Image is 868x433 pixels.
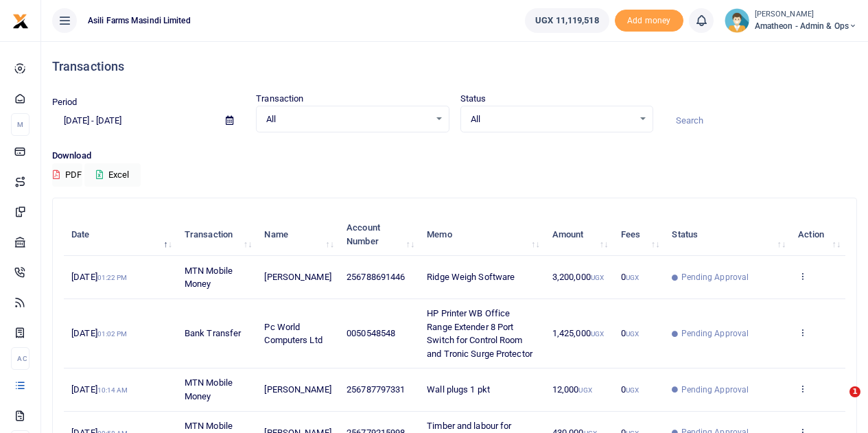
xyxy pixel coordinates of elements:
small: UGX [578,386,591,394]
th: Transaction: activate to sort column ascending [177,213,257,256]
label: Transaction [256,92,303,106]
span: Pending Approval [681,271,749,283]
th: Account Number: activate to sort column ascending [339,213,419,256]
th: Date: activate to sort column descending [64,213,177,256]
li: M [11,113,30,136]
span: 0 [621,328,639,338]
span: Add money [615,10,683,32]
input: select period [52,109,215,132]
a: UGX 11,119,518 [525,8,609,33]
small: 01:02 PM [97,330,128,338]
span: 12,000 [552,384,592,395]
span: [DATE] [71,384,128,395]
span: 3,200,000 [552,272,604,282]
th: Fees: activate to sort column ascending [613,213,664,256]
th: Amount: activate to sort column ascending [545,213,613,256]
th: Status: activate to sort column ascending [664,213,790,256]
span: [DATE] [71,272,127,282]
h4: Transactions [52,59,857,74]
span: MTN Mobile Money [185,377,233,401]
span: 1 [849,386,860,397]
span: Wall plugs 1 pkt [427,384,490,395]
span: HP Printer WB Office Range Extender 8 Port Switch for Control Room and Tronic Surge Protector [427,308,532,359]
label: Period [52,95,78,109]
small: UGX [591,274,604,281]
li: Ac [11,347,30,370]
span: Pending Approval [681,384,749,396]
img: logo-small [12,13,29,30]
span: UGX 11,119,518 [535,14,598,27]
th: Name: activate to sort column ascending [257,213,339,256]
li: Wallet ballance [519,8,614,33]
th: Memo: activate to sort column ascending [419,213,545,256]
span: All [471,113,633,126]
span: Pending Approval [681,327,749,340]
input: Search [664,109,857,132]
span: [PERSON_NAME] [264,384,331,395]
span: 1,425,000 [552,328,604,338]
button: PDF [52,163,82,187]
small: UGX [626,274,639,281]
span: [DATE] [71,328,127,338]
span: 256788691446 [347,272,405,282]
span: Ridge Weigh Software [427,272,515,282]
span: 0 [621,384,639,395]
small: UGX [626,386,639,394]
span: 256787797331 [347,384,405,395]
span: [PERSON_NAME] [264,272,331,282]
p: Download [52,149,857,163]
label: Status [460,92,486,106]
img: profile-user [725,8,749,33]
span: Asili Farms Masindi Limited [82,14,196,27]
iframe: Intercom live chat [821,386,854,419]
small: 01:22 PM [97,274,128,281]
span: Bank Transfer [185,328,241,338]
small: [PERSON_NAME] [755,9,857,21]
span: Pc World Computers Ltd [264,322,322,346]
a: Add money [615,14,683,25]
small: 10:14 AM [97,386,128,394]
small: UGX [626,330,639,338]
li: Toup your wallet [615,10,683,32]
span: 0 [621,272,639,282]
small: UGX [591,330,604,338]
span: MTN Mobile Money [185,266,233,290]
a: logo-small logo-large logo-large [12,15,29,25]
span: All [266,113,429,126]
span: Amatheon - Admin & Ops [755,20,857,32]
th: Action: activate to sort column ascending [790,213,845,256]
a: profile-user [PERSON_NAME] Amatheon - Admin & Ops [725,8,857,33]
span: 0050548548 [347,328,395,338]
button: Excel [84,163,141,187]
